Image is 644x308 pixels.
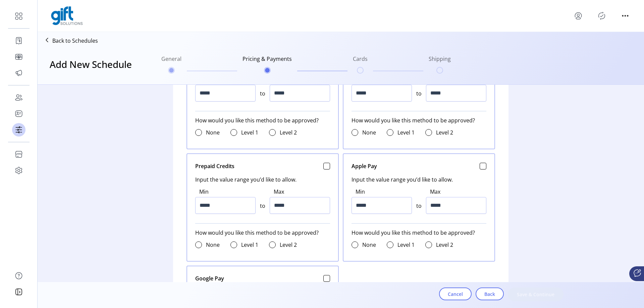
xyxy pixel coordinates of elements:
img: logo [51,6,83,25]
span: How would you like this method to be approved? [352,229,486,237]
p: Back to Schedules [52,37,98,45]
label: Level 2 [436,241,453,249]
span: Input the value range you’d like to allow. [195,170,330,184]
span: Back [484,291,495,298]
span: to [416,202,422,214]
label: None [206,128,220,137]
span: to [416,89,422,102]
label: Level 1 [241,128,258,137]
label: Min [356,188,412,196]
label: None [362,128,376,137]
label: Max [274,188,330,196]
label: None [362,241,376,249]
label: Level 2 [280,241,297,249]
span: How would you like this method to be approved? [195,116,330,124]
span: to [260,89,265,102]
label: Level 2 [436,128,453,137]
label: None [206,241,220,249]
label: Level 1 [241,241,258,249]
span: Cancel [448,291,463,298]
label: Max [430,188,486,196]
label: Level 2 [280,128,297,137]
label: Level 1 [397,128,415,137]
button: Back [476,287,504,300]
span: Google Pay [195,274,224,282]
span: How would you like this method to be approved? [195,229,330,237]
button: Cancel [439,287,472,300]
button: Publisher Panel [596,10,607,21]
span: to [260,202,265,214]
label: Level 1 [397,241,415,249]
button: menu [573,10,584,21]
span: Input the value range you’d like to allow. [352,170,486,184]
span: How would you like this method to be approved? [352,116,486,124]
span: Apple Pay [352,162,377,170]
span: Prepaid Credits [195,162,234,170]
button: menu [620,10,631,21]
label: Min [199,188,256,196]
h3: Add New Schedule [50,57,132,71]
h6: Pricing & Payments [243,55,292,67]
